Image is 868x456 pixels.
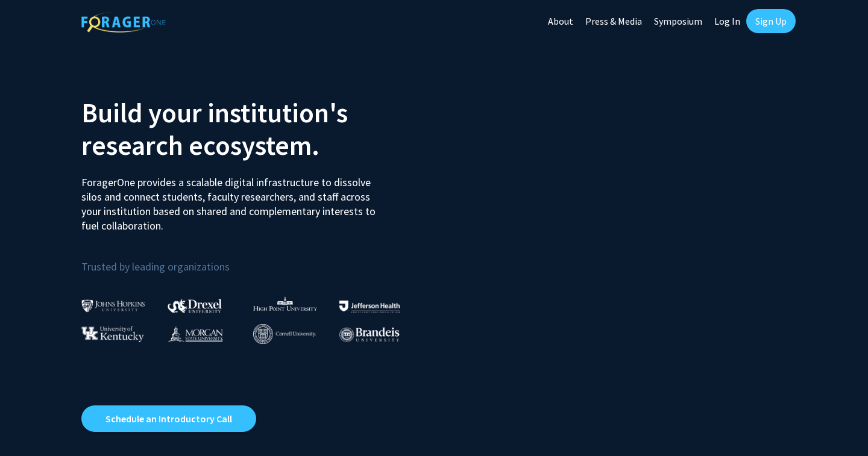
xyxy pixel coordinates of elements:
[339,301,400,312] img: Thomas Jefferson University
[81,326,144,342] img: University of Kentucky
[81,11,166,33] img: ForagerOne Logo
[81,405,256,432] a: Opens in a new tab
[81,299,145,312] img: Johns Hopkins University
[253,324,316,344] img: Cornell University
[168,299,222,313] img: Drexel University
[253,296,317,311] img: High Point University
[81,96,425,161] h2: Build your institution's research ecosystem.
[168,326,223,342] img: Morgan State University
[81,243,425,276] p: Trusted by leading organizations
[339,327,400,342] img: Brandeis University
[81,166,384,233] p: ForagerOne provides a scalable digital infrastructure to dissolve silos and connect students, fac...
[746,9,796,33] a: Sign Up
